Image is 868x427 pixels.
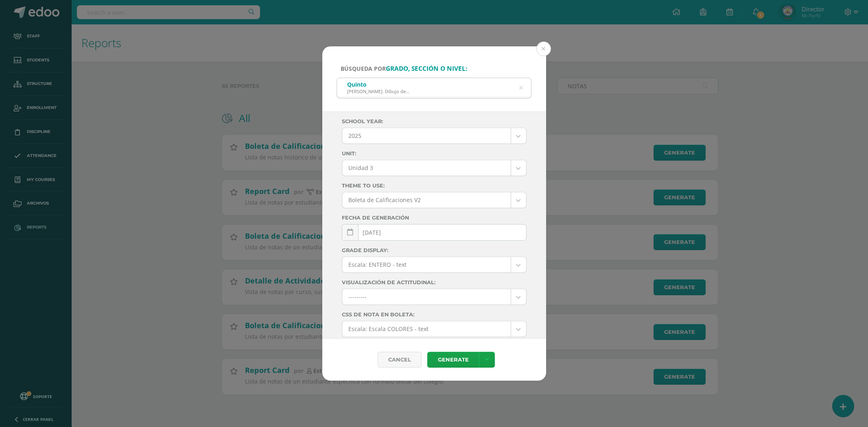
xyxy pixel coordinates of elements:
[342,128,526,144] a: 2025
[342,215,527,221] label: Fecha de generación
[348,257,505,272] span: Escala: ENTERO - text
[348,192,505,208] span: Boleta de Calificaciones V2
[342,289,526,305] a: ---------
[536,41,551,56] button: Close (Esc)
[342,224,526,240] input: Fecha de generación
[427,352,479,368] a: Generate
[337,78,531,98] input: ej. Primero primaria, etc.
[342,312,527,318] label: CSS de nota en boleta:
[348,160,505,176] span: Unidad 3
[342,247,527,253] label: Grade display:
[342,192,526,208] a: Boleta de Calificaciones V2
[347,88,410,94] div: [PERSON_NAME]. Dibujo de Construcción [DATE]
[342,183,527,189] label: Theme to use:
[348,128,505,144] span: 2025
[341,65,467,72] span: Búsqueda por
[342,279,527,285] label: Visualización de actitudinal:
[378,352,422,368] div: Cancel
[347,81,410,88] div: Quinto
[342,160,526,176] a: Unidad 3
[348,321,505,337] span: Escala: Escala COLORES - text
[348,289,505,305] span: ---------
[342,150,527,157] label: Unit:
[386,64,467,73] strong: grado, sección o nivel:
[342,118,527,124] label: School year:
[342,257,526,272] a: Escala: ENTERO - text
[342,321,526,337] a: Escala: Escala COLORES - text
